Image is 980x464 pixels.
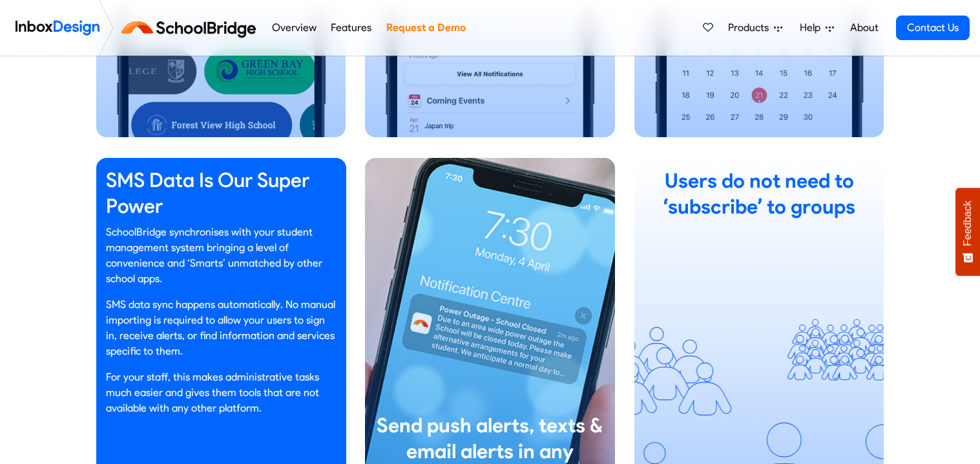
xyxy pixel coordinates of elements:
[728,20,774,36] span: Products
[962,201,974,246] span: Feedback
[645,168,874,220] div: Users do not need to ‘subscribe’ to groups
[896,16,970,40] a: Contact Us
[723,15,787,41] a: Products
[800,20,826,36] span: Help
[955,188,980,276] button: Feedback - Show survey
[268,15,320,41] a: Overview
[795,15,839,41] a: Help
[846,15,882,41] a: About
[119,12,264,43] img: schoolbridge logo
[106,224,337,286] p: SchoolBridge synchronises with your student management system bringing a level of convenience and...
[106,168,337,219] h3: SMS Data Is Our Super Power
[106,296,337,359] p: SMS data sync happens automatically. No manual importing is required to allow your users to sign ...
[328,15,375,41] a: Features
[106,369,337,415] p: For your staff, this makes administrative tasks much easier and gives them tools that are not ava...
[382,15,469,41] a: Request a Demo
